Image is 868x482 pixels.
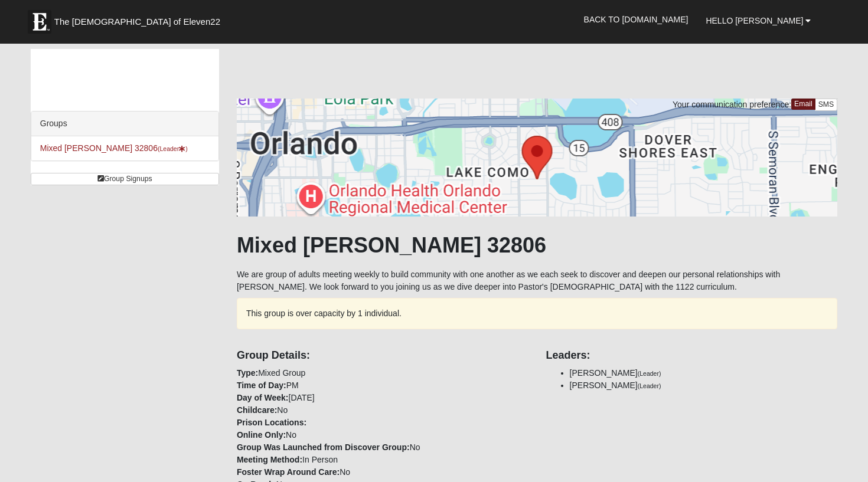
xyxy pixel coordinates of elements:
[237,368,258,378] strong: Type:
[575,5,697,34] a: Back to [DOMAIN_NAME]
[570,367,838,379] li: [PERSON_NAME]
[697,6,820,35] a: Hello [PERSON_NAME]
[237,381,286,390] strong: Time of Day:
[22,4,258,34] a: The [DEMOGRAPHIC_DATA] of Eleven22
[673,100,791,109] span: Your communication preference:
[791,99,815,110] a: Email
[546,349,838,362] h4: Leaders:
[237,393,289,402] strong: Day of Week:
[237,455,302,464] strong: Meeting Method:
[815,99,838,111] a: SMS
[638,370,661,377] small: (Leader)
[237,430,286,440] strong: Online Only:
[54,16,220,28] span: The [DEMOGRAPHIC_DATA] of Eleven22
[40,143,188,153] a: Mixed [PERSON_NAME] 32806(Leader)
[28,10,51,34] img: Eleven22 logo
[570,379,838,392] li: [PERSON_NAME]
[158,145,188,152] small: (Leader )
[237,442,410,452] strong: Group Was Launched from Discover Group:
[237,418,306,427] strong: Prison Locations:
[31,112,218,136] div: Groups
[237,405,277,415] strong: Childcare:
[237,232,837,258] h1: Mixed [PERSON_NAME] 32806
[31,173,219,185] a: Group Signups
[237,298,837,329] div: This group is over capacity by 1 individual.
[638,382,661,389] small: (Leader)
[706,16,803,25] span: Hello [PERSON_NAME]
[237,349,528,362] h4: Group Details:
